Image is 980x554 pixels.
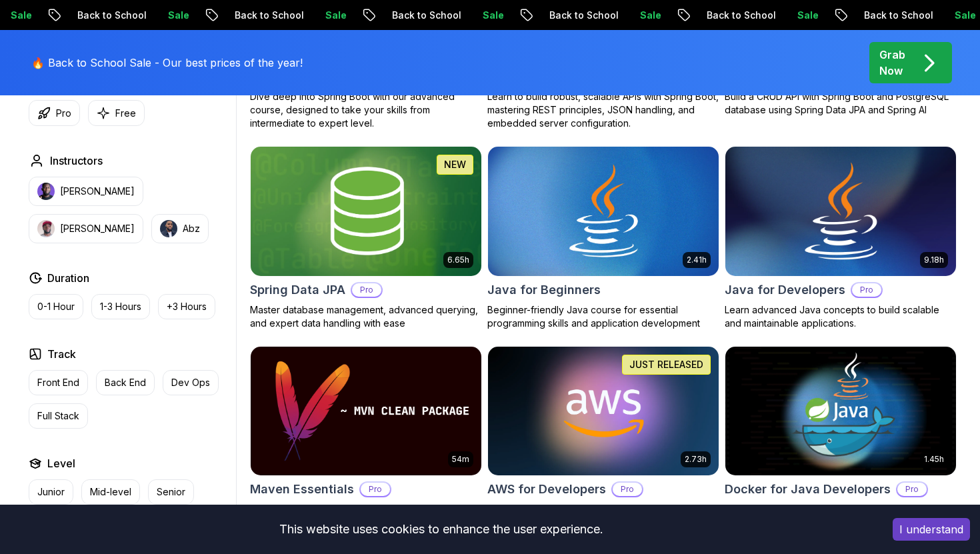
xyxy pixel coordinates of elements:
[47,455,75,471] h2: Level
[100,300,141,313] p: 1-3 Hours
[447,255,469,265] p: 6.65h
[31,55,303,71] p: 🔥 Back to School Sale - Our best prices of the year!
[725,90,957,117] p: Build a CRUD API with Spring Boot and PostgreSQL database using Spring Data JPA and Spring AI
[91,294,150,319] button: 1-3 Hours
[725,281,845,299] h2: Java for Developers
[37,300,75,313] p: 0-1 Hour
[90,485,131,499] p: Mid-level
[29,100,80,126] button: Pro
[488,347,719,476] img: AWS for Developers card
[60,222,135,235] p: [PERSON_NAME]
[65,9,156,22] p: Back to School
[250,480,354,499] h2: Maven Essentials
[250,503,482,529] p: Learn how to use Maven to build and manage your Java projects
[250,146,482,330] a: Spring Data JPA card6.65hNEWSpring Data JPAProMaster database management, advanced querying, and ...
[250,281,345,299] h2: Spring Data JPA
[37,409,79,423] p: Full Stack
[50,153,103,169] h2: Instructors
[96,370,155,395] button: Back End
[151,214,209,243] button: instructor imgAbz
[157,485,185,499] p: Senior
[695,9,785,22] p: Back to School
[725,303,957,330] p: Learn advanced Java concepts to build scalable and maintainable applications.
[725,146,957,330] a: Java for Developers card9.18hJava for DevelopersProLearn advanced Java concepts to build scalable...
[29,370,88,395] button: Front End
[56,107,71,120] p: Pro
[115,107,136,120] p: Free
[487,281,601,299] h2: Java for Beginners
[487,146,719,330] a: Java for Beginners card2.41hJava for BeginnersBeginner-friendly Java course for essential program...
[487,303,719,330] p: Beginner-friendly Java course for essential programming skills and application development
[29,214,143,243] button: instructor img[PERSON_NAME]
[250,303,482,330] p: Master database management, advanced querying, and expert data handling with ease
[29,294,83,319] button: 0-1 Hour
[487,503,719,543] p: Master AWS services like EC2, RDS, VPC, Route 53, and Docker to deploy and manage scalable cloud ...
[163,370,219,395] button: Dev Ops
[487,480,606,499] h2: AWS for Developers
[924,454,944,465] p: 1.45h
[156,9,199,22] p: Sale
[380,9,471,22] p: Back to School
[171,376,210,389] p: Dev Ops
[629,358,703,371] p: JUST RELEASED
[250,346,482,530] a: Maven Essentials card54mMaven EssentialsProLearn how to use Maven to build and manage your Java p...
[852,283,881,297] p: Pro
[29,403,88,429] button: Full Stack
[725,347,956,476] img: Docker for Java Developers card
[879,47,905,79] p: Grab Now
[37,220,55,237] img: instructor img
[893,518,970,541] button: Accept cookies
[250,90,482,130] p: Dive deep into Spring Boot with our advanced course, designed to take your skills from intermedia...
[105,376,146,389] p: Back End
[361,483,390,496] p: Pro
[37,376,79,389] p: Front End
[148,479,194,505] button: Senior
[37,485,65,499] p: Junior
[852,9,943,22] p: Back to School
[685,454,707,465] p: 2.73h
[47,270,89,286] h2: Duration
[687,255,707,265] p: 2.41h
[10,515,873,544] div: This website uses cookies to enhance the user experience.
[47,346,76,362] h2: Track
[37,183,55,200] img: instructor img
[725,480,891,499] h2: Docker for Java Developers
[613,483,642,496] p: Pro
[488,147,719,276] img: Java for Beginners card
[167,300,207,313] p: +3 Hours
[29,479,73,505] button: Junior
[160,220,177,237] img: instructor img
[487,346,719,543] a: AWS for Developers card2.73hJUST RELEASEDAWS for DevelopersProMaster AWS services like EC2, RDS, ...
[452,454,469,465] p: 54m
[537,9,628,22] p: Back to School
[183,222,200,235] p: Abz
[471,9,513,22] p: Sale
[487,90,719,130] p: Learn to build robust, scalable APIs with Spring Boot, mastering REST principles, JSON handling, ...
[251,147,481,276] img: Spring Data JPA card
[444,158,466,171] p: NEW
[88,100,145,126] button: Free
[785,9,828,22] p: Sale
[628,9,671,22] p: Sale
[251,347,481,476] img: Maven Essentials card
[81,479,140,505] button: Mid-level
[313,9,356,22] p: Sale
[352,283,381,297] p: Pro
[60,185,135,198] p: [PERSON_NAME]
[29,177,143,206] button: instructor img[PERSON_NAME]
[897,483,927,496] p: Pro
[924,255,944,265] p: 9.18h
[223,9,313,22] p: Back to School
[719,143,961,279] img: Java for Developers card
[158,294,215,319] button: +3 Hours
